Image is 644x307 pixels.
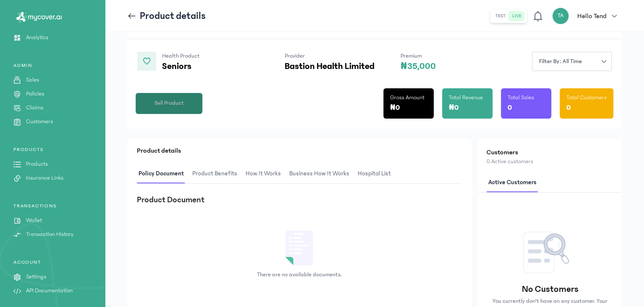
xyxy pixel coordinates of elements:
[162,61,259,71] p: Seniors
[26,286,73,295] p: API Documentation
[487,173,538,193] span: Active customers
[577,11,607,21] p: Hello Tend
[356,164,398,184] button: hospital List
[137,146,462,156] p: Product details
[508,93,534,102] p: Total Sales
[26,103,43,112] p: Claims
[285,53,305,59] span: Provider
[137,194,204,206] h3: Product Document
[257,270,342,279] p: There are no available documents.
[244,164,283,184] span: How It Works
[390,102,400,114] p: ₦0
[487,173,543,193] button: Active customers
[487,157,613,166] p: 0 Active customers
[532,52,612,71] button: Filter by: all time
[552,8,569,24] div: TA
[508,102,512,114] p: 0
[401,61,435,71] p: ₦35,000
[26,230,73,239] p: Transaction History
[26,216,42,225] p: Wallet
[26,76,39,85] p: Sales
[26,160,48,169] p: Products
[26,273,46,281] p: Settings
[26,90,44,98] p: Policies
[285,61,374,71] p: Bastion Health Limited
[26,33,48,42] p: Analytics
[154,99,184,108] span: Sell Product
[288,164,351,184] span: Business How It Works
[137,164,191,184] button: Policy Document
[552,8,622,24] button: TAHello Tend
[191,164,239,184] span: Product Benefits
[566,102,571,114] p: 0
[509,11,525,21] button: live
[449,93,483,102] p: Total Revenue
[140,9,206,23] p: Product details
[492,11,509,21] button: test
[137,164,186,184] span: Policy Document
[521,283,578,295] p: No Customers
[534,57,587,66] span: Filter by: all time
[26,117,53,126] p: Customers
[401,53,422,59] span: Premium
[449,102,459,114] p: ₦0
[162,53,200,59] span: Health Product
[26,174,63,183] p: Insurance Links
[390,93,424,102] p: Gross Amount
[288,164,356,184] button: Business How It Works
[191,164,244,184] button: Product Benefits
[356,164,393,184] span: hospital List
[136,93,202,114] button: Sell Product
[566,93,607,102] p: Total Customers
[487,147,613,157] h2: Customers
[244,164,288,184] button: How It Works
